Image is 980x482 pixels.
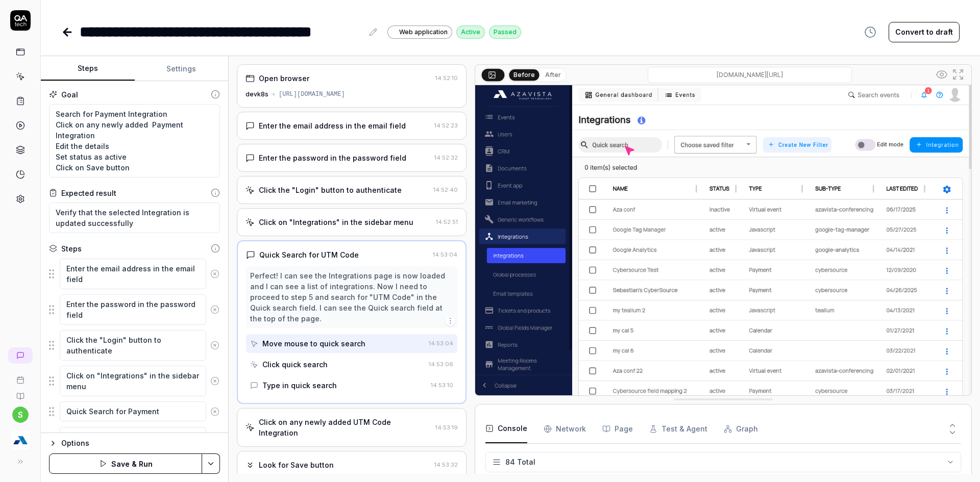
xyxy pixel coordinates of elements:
[435,424,458,431] time: 14:53:19
[475,85,971,395] img: Screenshot
[246,90,268,99] div: devk8s
[49,426,220,458] div: Suggestions
[434,154,458,161] time: 14:52:32
[649,415,707,443] button: Test & Agent
[259,120,406,131] div: Enter the email address in the email field
[509,69,539,80] button: Before
[41,57,135,81] button: Steps
[61,437,220,449] div: Options
[61,188,116,198] div: Expected result
[934,66,950,83] button: Show all interative elements
[387,25,452,39] a: Web application
[262,380,337,391] div: Type in quick search
[61,243,82,254] div: Steps
[431,382,453,389] time: 14:53:10
[950,66,966,83] button: Open in full screen
[4,384,36,400] a: Documentation
[544,415,586,443] button: Network
[49,365,220,397] div: Suggestions
[246,334,457,353] button: Move mouse to quick search14:53:04
[135,57,229,81] button: Settings
[4,368,36,384] a: Book a call with us
[49,453,202,474] button: Save & Run
[435,74,458,82] time: 14:52:10
[434,122,458,129] time: 14:52:23
[206,432,224,452] button: Remove step
[259,249,359,260] div: Quick Search for UTM Code
[259,217,413,227] div: Click on "Integrations" in the sidebar menu
[206,371,224,391] button: Remove step
[541,69,565,81] button: After
[858,22,883,42] button: View version history
[724,415,758,443] button: Graph
[61,89,78,100] div: Goal
[259,460,334,470] div: Look for Save button
[49,294,220,325] div: Suggestions
[279,90,345,99] div: [URL][DOMAIN_NAME]
[429,361,453,368] time: 14:53:06
[399,28,448,37] span: Web application
[259,153,406,163] div: Enter the password in the password field
[8,347,33,364] a: New conversation
[489,26,521,39] div: Passed
[49,258,220,290] div: Suggestions
[262,359,328,370] div: Click quick search
[206,401,224,422] button: Remove step
[206,335,224,356] button: Remove step
[49,401,220,422] div: Suggestions
[433,186,458,193] time: 14:52:40
[259,185,402,195] div: Click the "Login" button to authenticate
[49,437,220,449] button: Options
[262,338,365,349] div: Move mouse to quick search
[246,376,457,395] button: Type in quick search14:53:10
[259,417,431,438] div: Click on any newly added UTM Code Integration
[250,270,453,324] div: Perfect! I can see the Integrations page is now loaded and I can see a list of integrations. Now ...
[456,26,485,39] div: Active
[433,251,457,258] time: 14:53:04
[206,264,224,284] button: Remove step
[259,73,309,84] div: Open browser
[436,218,458,225] time: 14:52:51
[11,431,30,449] img: Azavista Logo
[206,299,224,320] button: Remove step
[602,415,633,443] button: Page
[4,423,36,451] button: Azavista Logo
[429,340,453,347] time: 14:53:04
[434,461,458,468] time: 14:53:32
[49,329,220,361] div: Suggestions
[889,22,960,42] button: Convert to draft
[485,415,527,443] button: Console
[246,355,457,374] button: Click quick search14:53:06
[12,407,29,423] button: s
